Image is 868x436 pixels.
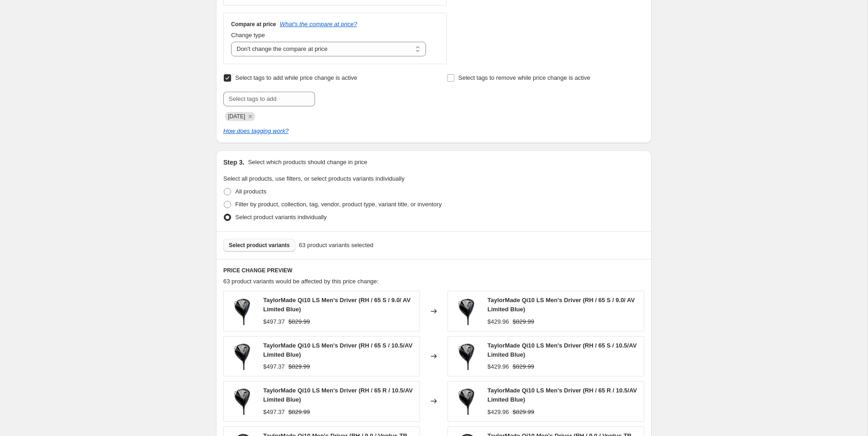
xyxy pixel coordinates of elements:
[223,127,288,134] a: How does tagging work?
[235,214,326,221] span: Select product variants individually
[223,267,644,274] h6: PRICE CHANGE PREVIEW
[235,188,266,195] span: All products
[235,74,357,81] span: Select tags to add while price change is active
[453,387,480,415] img: TC307_zoom_D_80x.jpg
[223,158,244,167] h2: Step 3.
[231,32,265,39] span: Change type
[263,408,285,417] div: $497.37
[246,112,254,121] button: Remove thanksgiving 2025
[288,317,310,326] strike: $829.99
[223,278,379,285] span: 63 product variants would be affected by this price change:
[263,362,285,371] div: $497.37
[288,408,310,417] strike: $829.99
[487,317,509,326] div: $429.96
[231,21,276,28] h3: Compare at price
[223,92,315,106] input: Select tags to add
[229,242,290,249] span: Select product variants
[263,297,410,313] span: TaylorMade Qi10 LS Men's Driver (RH / 65 S / 9.0/ AV Limited Blue)
[487,362,509,371] div: $429.96
[487,387,637,403] span: TaylorMade Qi10 LS Men's Driver (RH / 65 R / 10.5/AV Limited Blue)
[487,342,637,358] span: TaylorMade Qi10 LS Men's Driver (RH / 65 S / 10.5/AV Limited Blue)
[228,342,256,370] img: TC307_zoom_D_80x.jpg
[513,317,534,326] strike: $829.99
[487,408,509,417] div: $429.96
[487,297,635,313] span: TaylorMade Qi10 LS Men's Driver (RH / 65 S / 9.0/ AV Limited Blue)
[513,408,534,417] strike: $829.99
[223,239,295,252] button: Select product variants
[228,113,245,120] span: thanksgiving 2025
[248,158,367,167] p: Select which products should change in price
[228,387,256,415] img: TC307_zoom_D_80x.jpg
[235,201,442,208] span: Filter by product, collection, tag, vendor, product type, variant title, or inventory
[263,342,413,358] span: TaylorMade Qi10 LS Men's Driver (RH / 65 S / 10.5/AV Limited Blue)
[513,362,534,371] strike: $829.99
[280,21,357,28] button: What's the compare at price?
[228,298,256,325] img: TC307_zoom_D_80x.jpg
[459,74,591,81] span: Select tags to remove while price change is active
[453,342,480,370] img: TC307_zoom_D_80x.jpg
[263,317,285,326] div: $497.37
[299,241,374,250] span: 63 product variants selected
[223,175,404,182] span: Select all products, use filters, or select products variants individually
[263,387,413,403] span: TaylorMade Qi10 LS Men's Driver (RH / 65 R / 10.5/AV Limited Blue)
[288,362,310,371] strike: $829.99
[453,298,480,325] img: TC307_zoom_D_80x.jpg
